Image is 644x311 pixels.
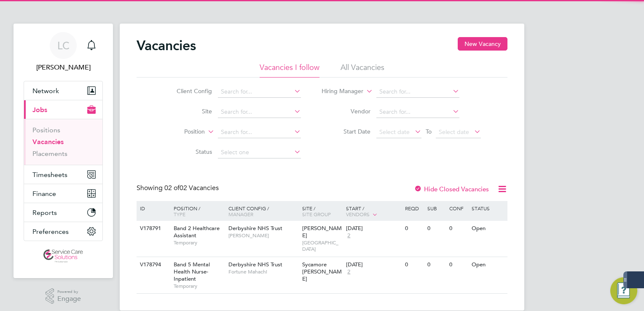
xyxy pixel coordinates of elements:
[164,184,180,192] span: 02 of
[164,148,212,155] label: Status
[32,87,59,95] span: Network
[32,138,64,146] a: Vacancies
[43,249,83,263] img: servicecare-logo-retina.png
[228,225,282,232] span: Derbyshire NHS Trust
[137,37,196,54] h2: Vacancies
[218,147,301,158] input: Select one
[24,249,103,263] a: Go to home page
[439,128,469,136] span: Select date
[260,62,319,78] li: Vacancies I follow
[138,257,167,273] div: V178794
[403,257,425,273] div: 0
[447,221,469,236] div: 0
[447,201,469,215] div: Conf
[470,221,506,236] div: Open
[138,201,167,215] div: ID
[32,150,67,158] a: Placements
[57,295,81,303] span: Engage
[46,288,81,304] a: Powered byEngage
[32,209,57,217] span: Reports
[218,126,301,138] input: Search for...
[228,268,298,275] span: Fortune Mahachi
[32,190,56,198] span: Finance
[32,126,60,134] a: Positions
[302,261,342,282] span: Sycamore [PERSON_NAME]
[57,288,81,295] span: Powered by
[218,106,301,118] input: Search for...
[174,225,220,239] span: Band 2 Healthcare Assistant
[414,185,489,193] label: Hide Closed Vacancies
[346,211,370,217] span: Vendors
[302,211,331,217] span: Site Group
[32,228,69,236] span: Preferences
[322,128,370,135] label: Start Date
[24,203,102,222] button: Reports
[346,232,352,239] span: 2
[376,106,459,118] input: Search for...
[24,222,102,241] button: Preferences
[346,225,401,232] div: [DATE]
[376,86,459,98] input: Search for...
[346,261,401,268] div: [DATE]
[138,221,167,236] div: V178791
[164,87,212,95] label: Client Config
[228,232,298,239] span: [PERSON_NAME]
[24,32,103,72] a: LC[PERSON_NAME]
[425,257,447,273] div: 0
[24,62,103,72] span: Lee Clayton
[13,24,113,278] nav: Main navigation
[57,40,70,51] span: LC
[156,128,205,136] label: Position
[228,211,253,217] span: Manager
[344,201,403,222] div: Start /
[174,283,224,290] span: Temporary
[403,201,425,215] div: Reqd
[164,107,212,115] label: Site
[24,81,102,100] button: Network
[470,257,506,273] div: Open
[174,261,210,282] span: Band 5 Mental Health Nurse-Inpatient
[425,201,447,215] div: Sub
[218,86,301,98] input: Search for...
[470,201,506,215] div: Status
[32,171,67,179] span: Timesheets
[174,239,224,246] span: Temporary
[346,268,352,276] span: 2
[302,225,342,239] span: [PERSON_NAME]
[341,62,384,78] li: All Vacancies
[24,165,102,184] button: Timesheets
[423,126,434,137] span: To
[379,128,410,136] span: Select date
[164,184,219,192] span: 02 Vacancies
[167,201,226,221] div: Position /
[302,239,342,252] span: [GEOGRAPHIC_DATA]
[24,100,102,119] button: Jobs
[610,277,637,304] button: Engage Resource Center
[447,257,469,273] div: 0
[425,221,447,236] div: 0
[228,261,282,268] span: Derbyshire NHS Trust
[174,211,185,217] span: Type
[226,201,300,221] div: Client Config /
[32,106,47,114] span: Jobs
[315,87,363,96] label: Hiring Manager
[300,201,344,221] div: Site /
[403,221,425,236] div: 0
[458,37,507,51] button: New Vacancy
[24,184,102,203] button: Finance
[137,184,220,193] div: Showing
[322,107,370,115] label: Vendor
[24,119,102,165] div: Jobs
